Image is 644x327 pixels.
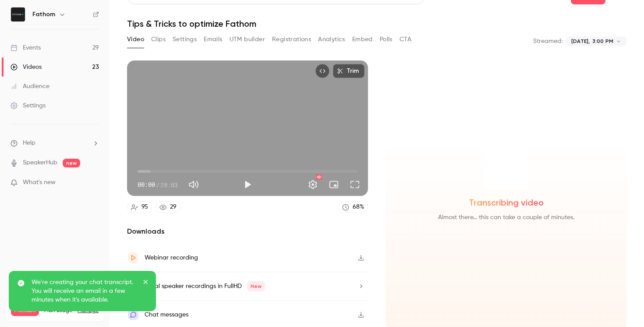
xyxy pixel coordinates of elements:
[127,32,144,46] button: Video
[11,43,41,52] div: Events
[316,174,322,180] div: HD
[230,32,265,46] button: UTM builder
[469,196,544,209] span: Transcribing video
[352,32,373,46] button: Embed
[11,82,50,91] div: Audience
[63,159,80,167] span: new
[156,180,159,189] span: /
[346,176,364,193] button: Full screen
[138,180,178,189] div: 00:00
[11,7,25,21] img: Fathom
[592,37,613,45] span: 3:00 PM
[138,180,155,189] span: 00:00
[204,32,222,46] button: Emails
[23,178,56,187] span: What's new
[151,32,166,46] button: Clips
[145,252,198,263] div: Webinar recording
[170,203,177,212] div: 29
[145,309,188,320] div: Chat messages
[438,212,574,223] span: Almost there… this can take a couple of minutes.
[272,32,311,46] button: Registrations
[353,203,364,212] div: 68 %
[160,180,178,189] span: 28:03
[318,32,345,46] button: Analytics
[145,281,265,291] div: Local speaker recordings in FullHD
[88,179,99,187] iframe: Noticeable Trigger
[533,37,563,46] p: Streamed:
[143,278,149,288] button: close
[400,32,411,46] button: CTA
[239,176,256,193] button: Play
[380,32,393,46] button: Polls
[173,32,197,46] button: Settings
[338,201,368,213] a: 68%
[571,37,590,45] span: [DATE],
[304,176,322,193] button: Settings
[32,278,137,304] p: We're creating your chat transcript. You will receive an email in a few minutes when it's available.
[127,201,152,213] a: 95
[156,201,180,213] a: 29
[127,226,368,237] h2: Downloads
[11,101,46,110] div: Settings
[127,18,626,29] h1: Tips & Tricks to optimize Fathom
[142,203,148,212] div: 95
[23,158,57,167] a: SpeakerHub
[325,176,343,193] button: Turn on miniplayer
[11,139,99,148] li: help-dropdown-opener
[32,10,55,19] h6: Fathom
[333,64,364,78] button: Trim
[185,176,202,193] button: Mute
[315,64,329,78] button: Embed video
[247,281,265,291] span: New
[11,63,42,71] div: Videos
[23,139,35,148] span: Help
